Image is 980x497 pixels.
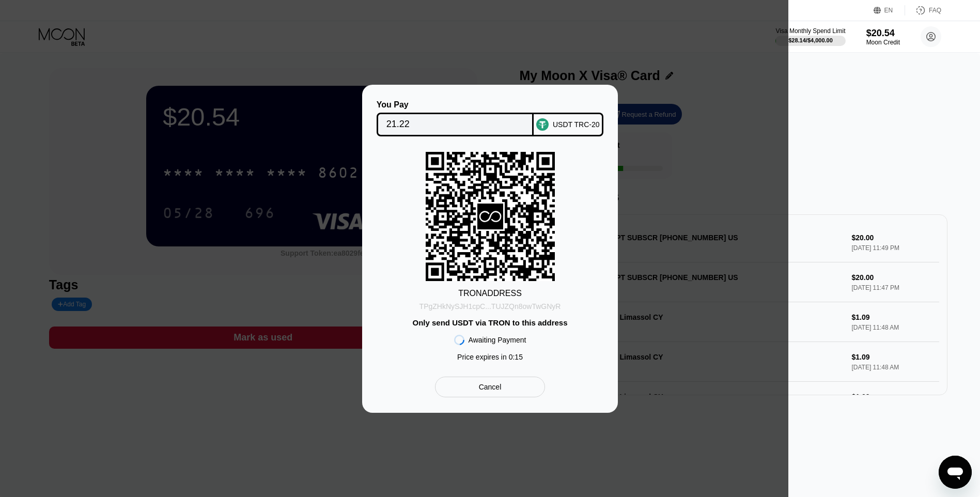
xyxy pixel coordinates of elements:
div: Awaiting Payment [469,336,526,344]
div: You Pay [377,100,534,110]
div: Price expires in [457,353,523,361]
div: Cancel [479,382,502,392]
div: TPgZHkNySJH1cpC...TUJZQn8owTwGNyR [419,302,561,310]
iframe: Bouton de lancement de la fenêtre de messagerie [939,456,972,489]
div: USDT TRC-20 [553,120,600,129]
div: TRON ADDRESS [458,289,522,298]
div: TPgZHkNySJH1cpC...TUJZQn8owTwGNyR [419,298,561,310]
div: You PayUSDT TRC-20 [378,100,602,136]
div: Only send USDT via TRON to this address [412,318,567,327]
div: Cancel [435,377,545,397]
span: 0 : 15 [509,353,523,361]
